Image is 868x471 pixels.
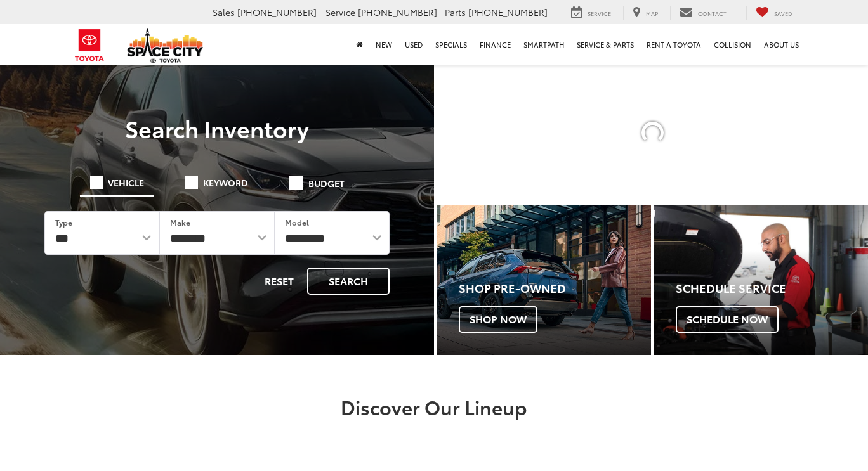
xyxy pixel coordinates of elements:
span: Saved [774,9,792,17]
h4: Shop Pre-Owned [459,282,651,295]
a: Schedule Service Schedule Now [654,205,868,355]
span: Budget [308,179,345,188]
span: Parts [445,6,466,18]
a: Collision [707,24,758,65]
button: Reset [254,268,305,295]
h2: Discover Our Lineup [72,396,796,417]
a: Service & Parts [570,24,640,65]
img: Space City Toyota [127,28,203,63]
label: Model [285,217,309,228]
a: Rent a Toyota [640,24,707,65]
a: Contact [670,6,736,20]
span: [PHONE_NUMBER] [358,6,437,18]
a: My Saved Vehicles [746,6,802,20]
a: Used [398,24,429,65]
span: Map [646,9,658,17]
a: About Us [758,24,805,65]
span: Vehicle [108,178,144,187]
div: Toyota [437,205,651,355]
button: Search [307,268,390,295]
span: Sales [213,6,235,18]
span: [PHONE_NUMBER] [468,6,548,18]
a: Service [562,6,621,20]
span: Contact [698,9,727,17]
a: Map [623,6,667,20]
h4: Schedule Service [676,282,868,295]
h3: Search Inventory [27,115,407,141]
label: Type [55,217,72,228]
span: Keyword [203,178,248,187]
a: New [369,24,398,65]
img: Toyota [66,25,114,66]
a: Finance [473,24,517,65]
span: Service [588,9,611,17]
a: SmartPath [517,24,570,65]
span: Service [325,6,355,18]
section: Carousel section with vehicle pictures - may contain disclaimers. [437,63,868,202]
a: Home [350,24,369,65]
span: Shop Now [459,306,537,333]
label: Make [170,217,190,228]
a: Shop Pre-Owned Shop Now [437,205,651,355]
a: Specials [429,24,473,65]
span: [PHONE_NUMBER] [237,6,317,18]
span: Schedule Now [676,306,779,333]
div: Toyota [654,205,868,355]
